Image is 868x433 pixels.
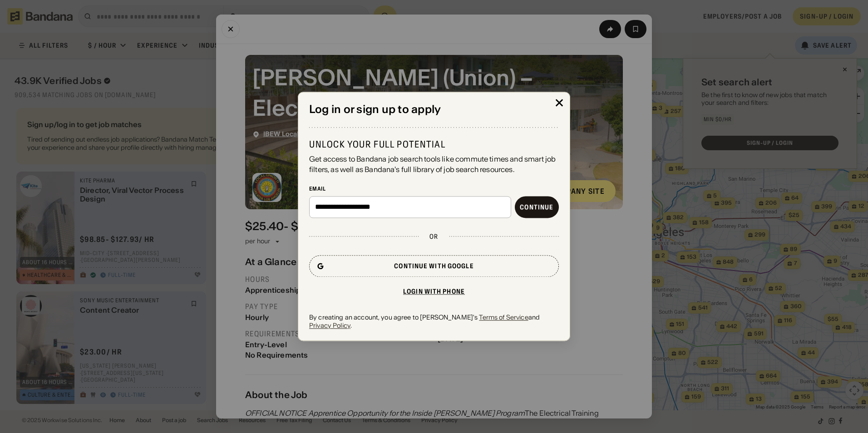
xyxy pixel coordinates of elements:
div: By creating an account, you agree to [PERSON_NAME]'s and . [309,313,559,330]
div: Continue with Google [394,263,473,269]
a: Privacy Policy [309,321,350,330]
div: or [429,232,438,241]
div: Continue [520,204,553,210]
a: Terms of Service [479,313,528,321]
div: Log in or sign up to apply [309,103,559,116]
div: Unlock your full potential [309,139,559,151]
div: Email [309,185,559,192]
div: Login with phone [403,288,465,295]
div: Get access to Bandana job search tools like commute times and smart job filters, as well as Banda... [309,154,559,175]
